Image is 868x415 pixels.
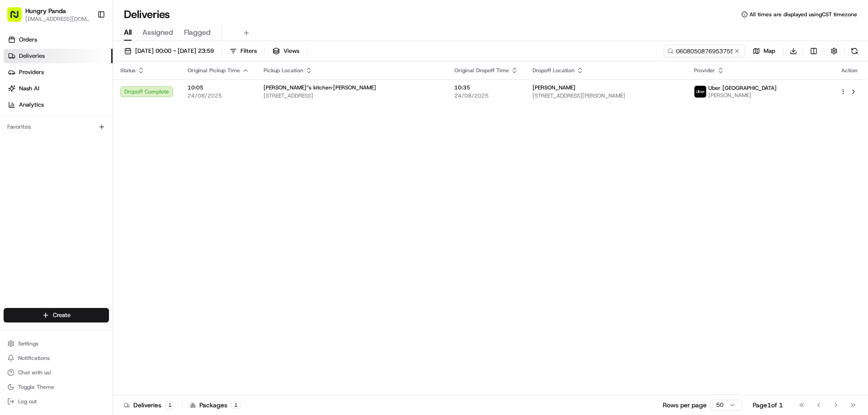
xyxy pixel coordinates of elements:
[19,84,39,93] span: Nash AI
[25,6,66,15] button: Hungry Panda
[188,84,249,91] span: 10:05
[188,67,240,74] span: Original Pickup Time
[124,7,170,22] h1: Deliveries
[694,67,715,74] span: Provider
[165,401,175,409] div: 1
[124,27,132,38] span: All
[4,395,109,408] button: Log out
[18,398,37,405] span: Log out
[4,81,113,96] a: Nash AI
[4,120,109,134] div: Favorites
[264,84,376,91] span: [PERSON_NAME]“s kitchen·[PERSON_NAME]
[750,11,857,18] span: All times are displayed using CST timezone
[749,45,779,57] button: Map
[708,92,777,99] span: [PERSON_NAME]
[4,33,113,47] a: Orders
[4,381,109,393] button: Toggle Theme
[19,52,45,60] span: Deliveries
[4,352,109,364] button: Notifications
[241,47,257,55] span: Filters
[226,45,261,57] button: Filters
[4,4,94,25] button: Hungry Panda[EMAIL_ADDRESS][DOMAIN_NAME]
[142,27,173,38] span: Assigned
[19,36,37,44] span: Orders
[840,67,859,74] div: Action
[664,45,745,57] input: Type to search
[264,67,303,74] span: Pickup Location
[18,354,50,362] span: Notifications
[4,49,113,63] a: Deliveries
[4,337,109,350] button: Settings
[231,401,241,409] div: 1
[269,45,303,57] button: Views
[454,92,518,99] span: 24/08/2025
[190,401,241,410] div: Packages
[19,68,44,76] span: Providers
[4,366,109,379] button: Chat with us!
[120,45,218,57] button: [DATE] 00:00 - [DATE] 23:59
[18,383,54,391] span: Toggle Theme
[764,47,775,55] span: Map
[454,67,509,74] span: Original Dropoff Time
[53,311,71,319] span: Create
[694,86,706,98] img: uber-new-logo.jpeg
[663,401,707,410] p: Rows per page
[708,84,777,92] span: Uber [GEOGRAPHIC_DATA]
[264,92,440,99] span: [STREET_ADDRESS]
[120,67,136,74] span: Status
[188,92,249,99] span: 24/08/2025
[533,84,576,91] span: [PERSON_NAME]
[4,65,113,79] a: Providers
[18,369,51,376] span: Chat with us!
[454,84,518,91] span: 10:35
[184,27,211,38] span: Flagged
[135,47,214,55] span: [DATE] 00:00 - [DATE] 23:59
[533,92,679,99] span: [STREET_ADDRESS][PERSON_NAME]
[848,45,861,57] button: Refresh
[4,98,113,112] a: Analytics
[533,67,575,74] span: Dropoff Location
[4,308,109,322] button: Create
[753,401,783,410] div: Page 1 of 1
[124,401,175,410] div: Deliveries
[283,47,299,55] span: Views
[18,340,38,347] span: Settings
[19,101,44,109] span: Analytics
[25,15,90,23] button: [EMAIL_ADDRESS][DOMAIN_NAME]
